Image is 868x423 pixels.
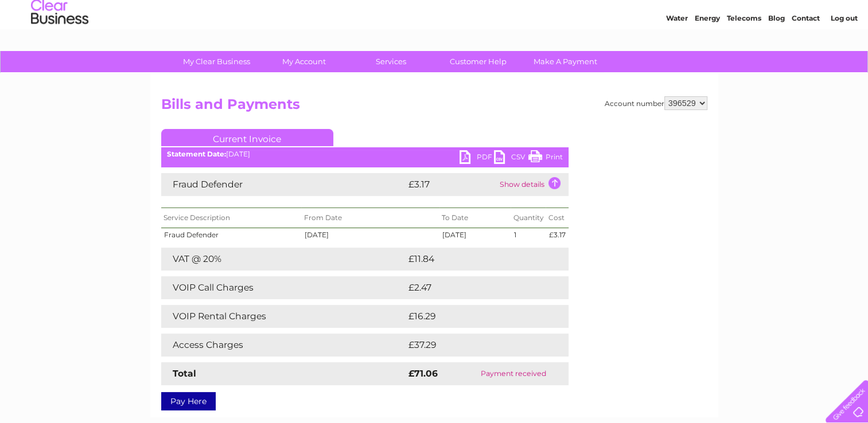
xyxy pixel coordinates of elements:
[460,150,494,167] a: PDF
[459,362,568,385] td: Payment received
[406,334,545,357] td: £37.29
[173,368,196,379] strong: Total
[161,248,406,271] td: VAT @ 20%
[431,51,526,72] a: Customer Help
[439,208,511,228] th: To Date
[546,228,568,242] td: £3.17
[256,51,351,72] a: My Account
[161,208,302,228] th: Service Description
[161,305,406,328] td: VOIP Rental Charges
[161,334,406,357] td: Access Charges
[511,208,546,228] th: Quantity
[652,6,731,20] a: 0333 014 3131
[164,6,706,56] div: Clear Business is a trading name of Verastar Limited (registered in [GEOGRAPHIC_DATA] No. 3667643...
[511,228,546,242] td: 1
[161,173,406,196] td: Fraud Defender
[497,173,569,196] td: Show details
[301,228,439,242] td: [DATE]
[406,248,543,271] td: £11.84
[344,51,438,72] a: Services
[161,96,707,118] h2: Bills and Payments
[161,150,569,158] div: [DATE]
[830,49,857,57] a: Log out
[161,129,333,146] a: Current Invoice
[695,49,720,57] a: Energy
[666,49,688,57] a: Water
[792,49,820,57] a: Contact
[727,49,761,57] a: Telecoms
[439,228,511,242] td: [DATE]
[161,228,302,242] td: Fraud Defender
[518,51,613,72] a: Make A Payment
[161,276,406,299] td: VOIP Call Charges
[161,392,216,410] a: Pay Here
[528,150,563,167] a: Print
[546,208,568,228] th: Cost
[768,49,785,57] a: Blog
[408,368,438,379] strong: £71.06
[494,150,528,167] a: CSV
[30,30,89,65] img: logo.png
[406,276,542,299] td: £2.47
[169,51,264,72] a: My Clear Business
[406,305,544,328] td: £16.29
[406,173,497,196] td: £3.17
[167,150,226,158] b: Statement Date:
[301,208,439,228] th: From Date
[605,96,707,110] div: Account number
